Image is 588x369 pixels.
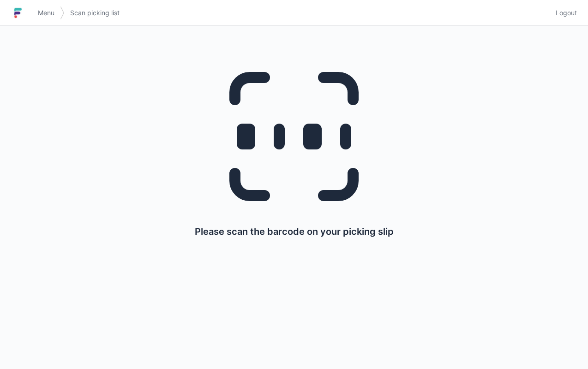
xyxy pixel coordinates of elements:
p: Please scan the barcode on your picking slip [195,225,394,238]
a: Scan picking list [65,5,125,21]
span: Menu [38,8,54,18]
span: Scan picking list [70,8,120,18]
img: logo-small.jpg [11,6,25,20]
a: Menu [32,5,60,21]
img: svg> [60,2,65,24]
span: Logout [556,8,577,18]
a: Logout [550,5,577,21]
